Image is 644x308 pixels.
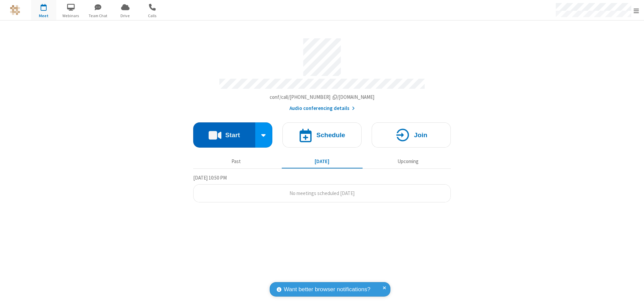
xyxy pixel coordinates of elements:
[140,13,165,19] span: Calls
[225,132,240,138] h4: Start
[193,174,451,203] section: Today's Meetings
[282,155,363,168] button: [DATE]
[196,155,277,168] button: Past
[289,190,355,196] span: No meetings scheduled [DATE]
[270,94,375,100] span: Copy my meeting room link
[193,122,255,148] button: Start
[316,132,345,138] h4: Schedule
[282,122,362,148] button: Schedule
[372,122,451,148] button: Join
[31,13,56,19] span: Meet
[113,13,138,19] span: Drive
[368,155,448,168] button: Upcoming
[10,5,20,15] img: QA Selenium DO NOT DELETE OR CHANGE
[58,13,84,19] span: Webinars
[284,285,370,294] span: Want better browser notifications?
[255,122,273,148] div: Start conference options
[86,13,111,19] span: Team Chat
[193,175,227,181] span: [DATE] 10:50 PM
[414,132,427,138] h4: Join
[289,105,355,112] button: Audio conferencing details
[270,93,375,101] button: Copy my meeting room linkCopy my meeting room link
[193,33,451,112] section: Account details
